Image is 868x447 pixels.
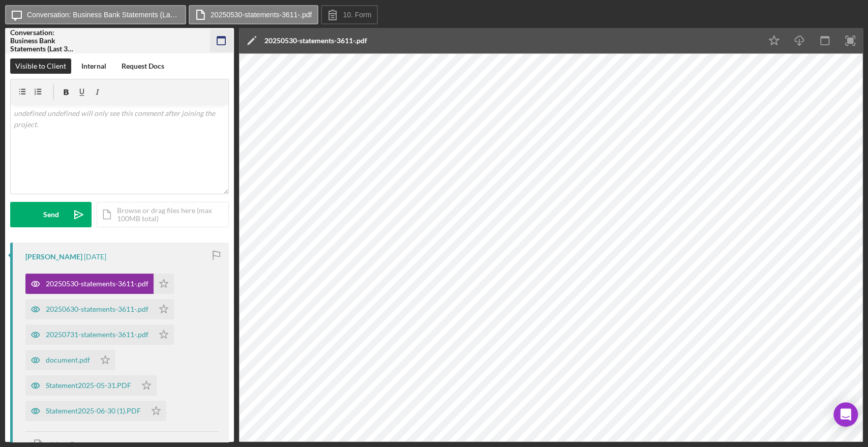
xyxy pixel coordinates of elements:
div: 20250630-statements-3611-.pdf [46,305,148,313]
div: 20250530-statements-3611-.pdf [264,37,367,45]
time: 2025-08-18 01:23 [84,253,106,261]
button: 10. Form [321,5,378,24]
button: Request Docs [116,58,169,74]
button: Conversation: Business Bank Statements (Last 3 Months) ([PERSON_NAME]) [5,5,186,24]
button: Visible to Client [10,58,71,74]
div: 20250530-statements-3611-.pdf [46,280,148,288]
button: Statement2025-05-31.PDF [25,375,157,396]
label: 20250530-statements-3611-.pdf [211,11,312,19]
button: 20250530-statements-3611-.pdf [25,274,174,294]
button: document.pdf [25,350,115,370]
button: 20250731-statements-3611-.pdf [25,324,174,345]
div: Statement2025-05-31.PDF [46,381,131,390]
div: Conversation: Business Bank Statements (Last 3 Months) ([PERSON_NAME]) [10,28,81,53]
label: Conversation: Business Bank Statements (Last 3 Months) ([PERSON_NAME]) [27,11,179,19]
div: [PERSON_NAME] [25,253,82,261]
div: Internal [81,58,106,74]
div: Send [43,202,59,227]
button: Send [10,202,92,227]
button: Internal [76,58,111,74]
label: 10. Form [343,11,371,19]
div: 20250731-statements-3611-.pdf [46,331,148,339]
div: Statement2025-06-30 (1).PDF [46,407,141,415]
button: Statement2025-06-30 (1).PDF [25,401,166,421]
button: 20250530-statements-3611-.pdf [189,5,318,24]
div: document.pdf [46,356,90,364]
div: Request Docs [122,58,164,74]
button: 20250630-statements-3611-.pdf [25,299,174,319]
div: Visible to Client [15,58,66,74]
div: Open Intercom Messenger [833,402,858,427]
